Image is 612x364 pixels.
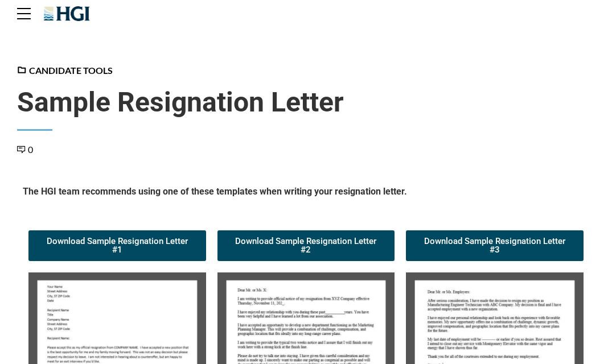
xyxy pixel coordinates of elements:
span: Download Sample Resignation Letter #2 [231,237,381,254]
span: Download Sample Resignation Letter #3 [420,237,570,254]
a: 0 [17,144,33,155]
a: Download Sample Resignation Letter #3 [406,230,584,261]
a: Candidate Tools [17,65,113,76]
span: Download Sample Resignation Letter #1 [42,237,192,254]
a: Download Sample Resignation Letter #1 [28,230,206,261]
span: Sample Resignation Letter [17,86,595,119]
h5: The HGI team recommends using one of these templates when writing your resignation letter. [23,185,589,202]
a: Download Sample Resignation Letter #2 [217,230,395,261]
